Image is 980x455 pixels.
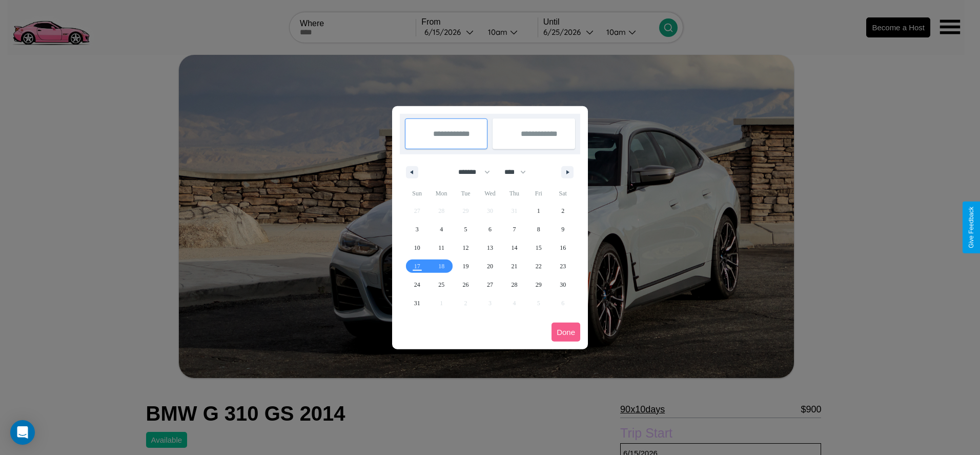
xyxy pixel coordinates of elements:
span: 7 [513,220,516,239]
span: 26 [463,275,469,294]
button: 21 [502,257,526,275]
span: 8 [537,220,540,239]
button: 10 [405,239,429,257]
span: 30 [560,275,566,294]
button: 24 [405,275,429,294]
span: 6 [488,220,492,239]
button: 22 [526,257,550,275]
span: 21 [511,257,517,275]
button: 19 [454,257,478,275]
span: 20 [487,257,493,275]
button: 17 [405,257,429,275]
button: 29 [526,275,550,294]
span: Mon [429,185,453,202]
span: 14 [511,239,517,257]
span: 9 [561,220,564,239]
button: 27 [478,275,502,294]
span: Thu [502,185,526,202]
button: 14 [502,239,526,257]
span: 3 [416,220,419,239]
span: 12 [463,239,469,257]
span: Sun [405,185,429,202]
span: 22 [536,257,542,275]
span: 16 [560,239,566,257]
button: 4 [429,220,453,239]
span: 17 [414,257,420,275]
span: 29 [536,275,542,294]
button: 28 [502,275,526,294]
span: 13 [487,239,493,257]
button: 7 [502,220,526,239]
span: 25 [438,275,444,294]
span: 10 [414,239,420,257]
div: Give Feedback [968,207,975,248]
span: 18 [438,257,444,275]
span: 15 [536,239,542,257]
button: 25 [429,275,453,294]
span: 5 [464,220,467,239]
span: 23 [560,257,566,275]
span: 31 [414,294,420,312]
button: Done [552,323,580,342]
button: 12 [454,239,478,257]
span: 1 [537,202,540,220]
button: 2 [551,202,575,220]
button: 3 [405,220,429,239]
button: 18 [429,257,453,275]
button: 26 [454,275,478,294]
button: 13 [478,239,502,257]
button: 31 [405,294,429,312]
button: 5 [454,220,478,239]
button: 9 [551,220,575,239]
div: Open Intercom Messenger [10,420,35,445]
span: 28 [511,275,517,294]
button: 23 [551,257,575,275]
button: 1 [526,202,550,220]
span: Tue [454,185,478,202]
span: Fri [526,185,550,202]
span: 24 [414,275,420,294]
button: 11 [429,239,453,257]
button: 8 [526,220,550,239]
button: 30 [551,275,575,294]
span: 19 [463,257,469,275]
span: 4 [440,220,443,239]
span: 11 [438,239,444,257]
span: Wed [478,185,502,202]
button: 6 [478,220,502,239]
span: 2 [561,202,564,220]
span: 27 [487,275,493,294]
button: 20 [478,257,502,275]
button: 15 [526,239,550,257]
button: 16 [551,239,575,257]
span: Sat [551,185,575,202]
